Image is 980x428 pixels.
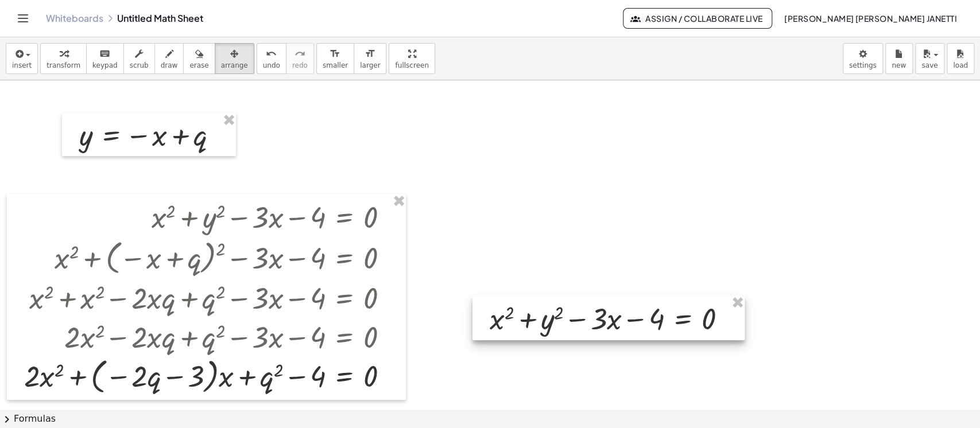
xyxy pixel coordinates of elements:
[330,47,340,61] i: format_size
[99,47,110,61] i: keyboard
[92,61,118,69] span: keypad
[215,43,254,74] button: arrange
[14,9,32,28] button: Toggle navigation
[316,43,354,74] button: format_sizesmaller
[849,61,877,69] span: settings
[46,13,103,24] a: Whiteboards
[915,43,944,74] button: save
[266,47,277,61] i: undo
[784,13,957,24] span: [PERSON_NAME] [PERSON_NAME] Janetti
[286,43,314,74] button: redoredo
[365,47,375,61] i: format_size
[130,61,149,69] span: scrub
[885,43,913,74] button: new
[183,43,215,74] button: erase
[892,61,906,69] span: new
[354,43,386,74] button: format_sizelarger
[292,61,308,69] span: redo
[40,43,87,74] button: transform
[947,43,974,74] button: load
[263,61,280,69] span: undo
[257,43,286,74] button: undoundo
[221,61,248,69] span: arrange
[389,43,435,74] button: fullscreen
[323,61,348,69] span: smaller
[623,8,773,29] button: Assign / Collaborate Live
[360,61,380,69] span: larger
[161,61,178,69] span: draw
[123,43,155,74] button: scrub
[47,61,80,69] span: transform
[843,43,883,74] button: settings
[189,61,208,69] span: erase
[921,61,938,69] span: save
[154,43,184,74] button: draw
[395,61,428,69] span: fullscreen
[86,43,124,74] button: keyboardkeypad
[633,13,763,24] span: Assign / Collaborate Live
[774,8,966,29] button: [PERSON_NAME] [PERSON_NAME] Janetti
[295,47,305,61] i: redo
[12,61,32,69] span: insert
[6,43,38,74] button: insert
[953,61,968,69] span: load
